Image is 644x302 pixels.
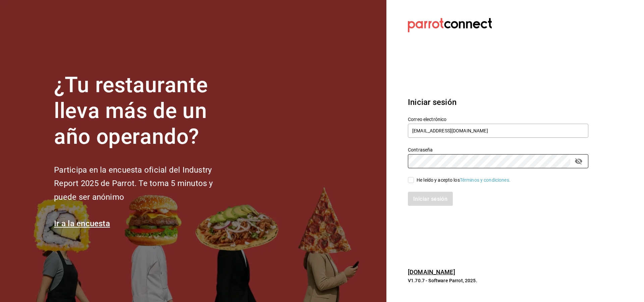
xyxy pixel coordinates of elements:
[54,219,110,228] a: Ir a la encuesta
[54,165,213,202] font: Participa en la encuesta oficial del Industry Report 2025 de Parrot. Te toma 5 minutos y puede se...
[460,177,511,183] a: Términos y condiciones.
[417,177,460,183] font: He leído y acepto los
[54,72,208,149] font: ¿Tu restaurante lleva más de un año operando?
[408,268,455,276] a: [DOMAIN_NAME]
[408,98,457,107] font: Iniciar sesión
[408,124,588,138] input: Ingresa tu correo electrónico
[408,117,446,122] font: Correo electrónico
[573,156,584,167] button: campo de contraseña
[408,278,477,283] font: V1.70.7 - Software Parrot, 2025.
[408,147,433,153] font: Contraseña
